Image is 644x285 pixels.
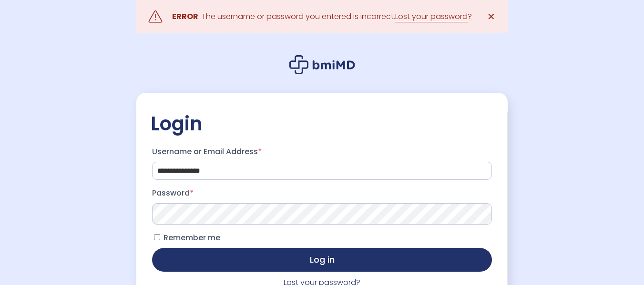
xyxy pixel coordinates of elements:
strong: ERROR [172,11,198,22]
a: ✕ [481,7,501,26]
div: : The username or password you entered is incorrect. ? [172,10,472,23]
h2: Login [151,112,493,136]
button: Log in [152,248,492,272]
input: Remember me [154,234,160,240]
label: Username or Email Address [152,144,492,159]
span: Remember me [164,232,220,243]
a: Lost your password [395,11,468,22]
span: ✕ [487,10,495,23]
label: Password [152,186,492,201]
